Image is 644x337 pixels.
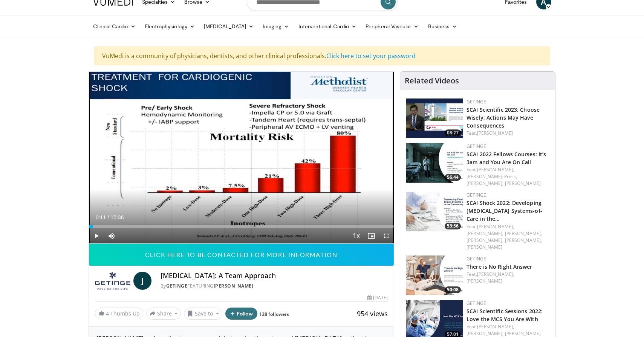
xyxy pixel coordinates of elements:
[467,330,503,337] a: [PERSON_NAME],
[161,272,388,280] h4: [MEDICAL_DATA]: A Team Approach
[467,255,486,262] a: Getinge
[477,323,514,330] a: [PERSON_NAME],
[467,323,549,337] div: Feat.
[406,143,463,183] a: 56:44
[133,272,151,290] a: J
[89,228,104,243] button: Play
[146,308,181,320] button: Share
[349,228,364,243] button: Playback Rate
[95,272,130,290] img: Getinge
[259,311,289,317] a: 128 followers
[467,143,486,149] a: Getinge
[161,283,388,289] div: By FEATURING
[505,237,542,243] a: [PERSON_NAME],
[405,76,459,85] h4: Related Videos
[477,166,514,173] a: [PERSON_NAME],
[95,308,143,319] a: 4 Thumbs Up
[477,130,513,136] a: [PERSON_NAME]
[467,192,486,198] a: Getinge
[108,214,109,220] span: /
[467,244,502,250] a: [PERSON_NAME]
[467,151,546,166] a: SCAI 2022 Fellows Courses: It’s 3am and You Are On Call
[467,106,540,129] a: SCAI Scientific 2023: Choose Wisely; Actions May Have Consequences
[477,223,514,230] a: [PERSON_NAME],
[477,271,514,277] a: [PERSON_NAME],
[467,263,532,270] a: There is No Right Answer
[467,278,502,284] a: [PERSON_NAME]
[406,192,463,231] a: 53:56
[467,180,503,186] a: [PERSON_NAME],
[357,309,388,318] span: 954 views
[96,214,106,220] span: 0:11
[467,300,486,306] a: Getinge
[379,228,394,243] button: Fullscreen
[166,283,188,289] a: Getinge
[104,228,119,243] button: Mute
[467,230,503,237] a: [PERSON_NAME],
[214,283,254,289] a: [PERSON_NAME]
[406,192,463,231] img: c0ebe02f-67c4-4b0f-ba7d-2e1a3202c90d.150x105_q85_crop-smart_upscale.jpg
[184,308,222,320] button: Save to
[199,19,258,34] a: [MEDICAL_DATA]
[505,180,541,186] a: [PERSON_NAME]
[467,199,542,222] a: SCAI Shock 2022: Developing [MEDICAL_DATA] Systems-of-Care in the…
[258,19,294,34] a: Imaging
[467,166,549,187] div: Feat.
[89,72,394,244] video-js: Video Player
[367,294,388,301] div: [DATE]
[406,255,463,295] a: 50:08
[326,52,416,60] a: Click here to set your password
[424,19,462,34] a: Business
[467,223,549,251] div: Feat.
[467,98,486,105] a: Getinge
[505,330,541,337] a: [PERSON_NAME]
[406,143,463,183] img: b49f30ca-83ce-45cb-80d3-f5d030246eb8.150x105_q85_crop-smart_upscale.jpg
[445,223,461,229] span: 53:56
[406,98,463,138] img: 94c067d0-fbd0-44b0-ad9b-cafd7f856f87.png.150x105_q85_crop-smart_upscale.png
[467,173,517,180] a: [PERSON_NAME]-Press,
[406,255,463,295] img: 90f58d93-a5d7-49ad-aa43-30f01da5690c.150x105_q85_crop-smart_upscale.jpg
[89,244,394,266] button: Click here to be contacted for more information
[110,214,124,220] span: 15:36
[89,225,394,228] div: Progress Bar
[445,174,461,181] span: 56:44
[445,286,461,293] span: 50:08
[467,308,543,323] a: SCAI Scientific Sessions 2022: Love the MCS You Are With
[505,230,542,237] a: [PERSON_NAME],
[140,19,199,34] a: Electrophysiology
[364,228,379,243] button: Enable picture-in-picture mode
[406,98,463,138] a: 08:27
[106,310,109,317] span: 4
[94,46,550,65] div: VuMedi is a community of physicians, dentists, and other clinical professionals.
[294,19,361,34] a: Interventional Cardio
[89,19,140,34] a: Clinical Cardio
[467,237,503,243] a: [PERSON_NAME],
[361,19,423,34] a: Peripheral Vascular
[467,130,549,137] div: Feat.
[445,129,461,136] span: 08:27
[467,271,549,285] div: Feat.
[225,308,258,320] button: Follow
